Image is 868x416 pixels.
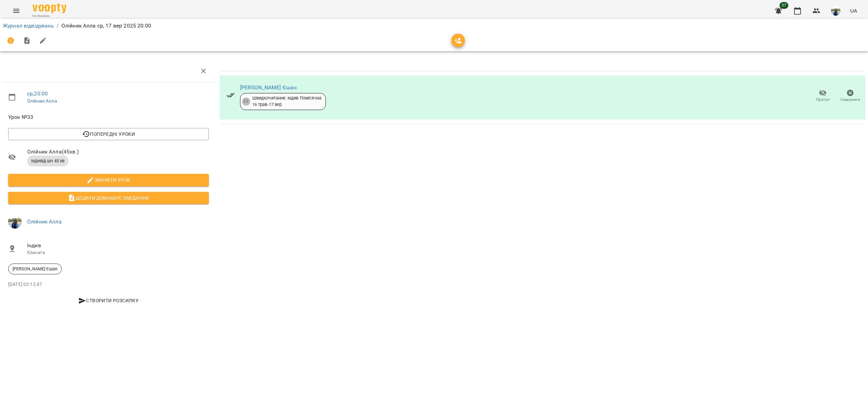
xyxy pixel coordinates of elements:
span: 37 [780,2,788,9]
span: Змінити урок [14,176,203,184]
span: Скасувати [841,97,860,103]
span: Додати домашнє завдання [14,194,203,202]
a: Журнал відвідувань [3,22,54,29]
span: Олійник Алла ( 45 хв. ) [27,148,209,156]
div: [PERSON_NAME] Єшан [8,264,62,274]
span: UA [850,7,857,14]
img: 79bf113477beb734b35379532aeced2e.jpg [8,215,22,229]
span: For Business [33,14,66,18]
a: Олійник Алла [27,98,57,104]
button: Змінити урок [8,174,209,186]
span: [PERSON_NAME] Єшан [8,266,61,272]
p: Кімната [27,249,209,256]
img: 79bf113477beb734b35379532aeced2e.jpg [831,6,841,16]
button: Додати домашнє завдання [8,192,209,204]
span: Створити розсилку [11,296,206,305]
button: Створити розсилку [8,294,209,307]
div: 22 [242,97,250,106]
span: Урок №33 [8,113,209,121]
nav: breadcrumb [3,22,865,30]
div: Швидкочитання: Індив Помісячна 16 трав - 17 вер [252,95,321,108]
span: індивід шч 45 хв [27,158,68,164]
button: Попередні уроки [8,128,209,140]
a: Олійник Алла [27,218,62,225]
span: Індив [27,241,209,250]
button: Скасувати [836,87,864,106]
button: Menu [8,3,24,19]
span: Прогул [816,97,830,103]
button: Прогул [809,87,836,106]
button: UA [847,4,860,17]
span: Попередні уроки [14,130,203,138]
img: Voopty Logo [33,3,66,13]
a: [PERSON_NAME] Єшан [240,84,297,91]
p: [DATE] 03:12:47 [8,281,209,288]
li: / [57,22,59,30]
a: ср , 20:00 [27,90,48,97]
p: Олійник Алла ср, 17 вер 2025 20:00 [61,22,151,30]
